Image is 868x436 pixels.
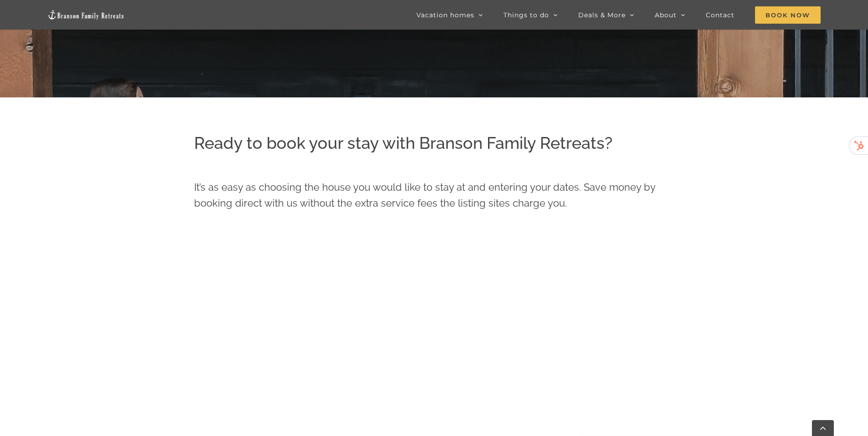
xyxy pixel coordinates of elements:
span: Contact [706,12,734,18]
span: Deals & More [578,12,626,18]
h2: Ready to book your stay with Branson Family Retreats? [194,132,674,154]
span: About [655,12,677,18]
span: Things to do [503,12,549,18]
span: Vacation homes [416,12,474,18]
p: It’s as easy as choosing the house you would like to stay at and entering your dates. Save money ... [194,179,674,211]
span: Book Now [755,6,821,24]
img: Branson Family Retreats Logo [47,10,125,20]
